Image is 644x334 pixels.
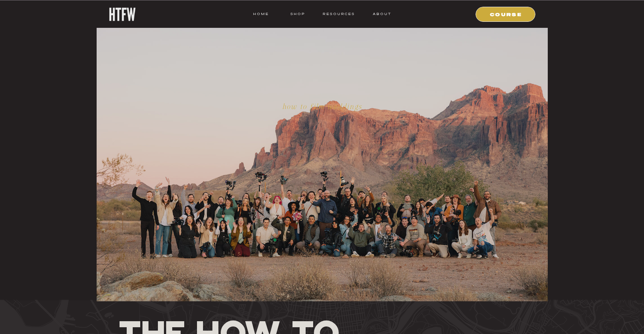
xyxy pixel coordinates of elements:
a: shop [283,11,313,17]
h1: how to film weddings [248,102,397,111]
a: COURSE [480,11,532,17]
a: ABOUT [372,11,391,17]
a: HOME [253,11,269,17]
a: resources [320,11,355,17]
